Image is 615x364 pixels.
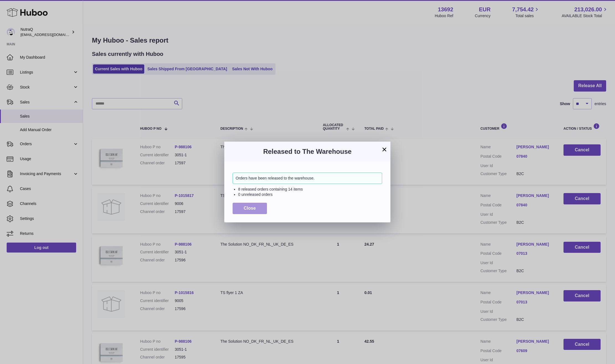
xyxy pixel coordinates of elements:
button: × [381,146,388,153]
span: Close [244,206,256,210]
div: Orders have been released to the warehouse. [233,173,382,184]
li: 0 unreleased orders [238,192,382,197]
button: Close [233,203,267,214]
h3: Released to The Warehouse [233,147,382,156]
li: 8 released orders containing 14 items [238,187,382,192]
